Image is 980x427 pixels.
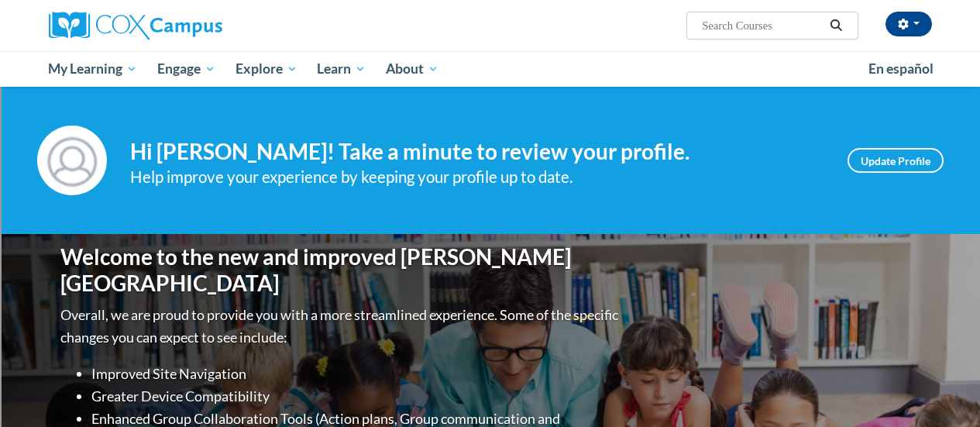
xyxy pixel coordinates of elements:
a: Engage [147,51,225,87]
a: Learn [307,51,376,87]
button: Account Settings [885,12,932,36]
span: En español [868,60,934,77]
span: Explore [236,60,297,78]
iframe: Button to launch messaging window [918,365,968,415]
a: Explore [225,51,308,87]
button: Search [824,16,848,35]
div: Main menu [37,51,944,87]
a: About [376,51,449,87]
span: Learn [317,60,366,78]
a: My Learning [39,51,148,87]
input: Search Courses [700,16,824,35]
a: En español [858,53,944,85]
img: Cox Campus [49,12,222,40]
span: My Learning [48,60,137,78]
span: About [386,60,438,78]
a: Cox Campus [49,12,328,40]
span: Engage [157,60,215,78]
